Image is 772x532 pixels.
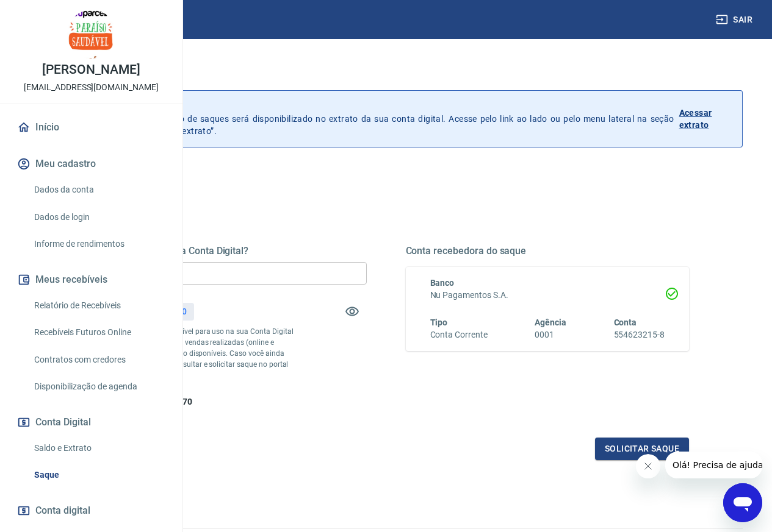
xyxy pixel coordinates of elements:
[29,293,168,318] a: Relatório de Recebíveis
[29,374,168,399] a: Disponibilização de agenda
[430,317,448,327] span: Tipo
[713,9,757,31] button: Sair
[535,317,566,327] span: Agência
[83,245,367,257] h5: Quanto deseja sacar da Conta Digital?
[29,436,168,461] a: Saldo e Extrato
[665,452,762,478] iframe: Mensagem da empresa
[148,305,187,318] p: R$ 413,70
[42,63,140,76] p: [PERSON_NAME]
[15,114,168,141] a: Início
[430,278,455,288] span: Banco
[24,81,159,94] p: [EMAIL_ADDRESS][DOMAIN_NAME]
[83,326,295,381] p: *Corresponde ao saldo disponível para uso na sua Conta Digital Vindi. Incluindo os valores das ve...
[595,438,689,460] button: Solicitar saque
[679,107,732,131] p: Acessar extrato
[535,328,566,341] h6: 0001
[7,9,103,18] span: Olá! Precisa de ajuda?
[723,483,762,522] iframe: Botão para abrir a janela de mensagens
[430,289,665,302] h6: Nu Pagamentos S.A.
[614,328,665,341] h6: 554623215-8
[35,502,90,519] span: Conta digital
[614,317,637,327] span: Conta
[66,101,674,113] p: Histórico de saques
[29,205,168,230] a: Dados de login
[679,101,732,137] a: Acessar extrato
[15,151,168,177] button: Meu cadastro
[67,10,116,59] img: 3cc1d2fa-08a1-43b1-a04a-3cc8dad865f1.jpeg
[15,497,168,524] a: Conta digital
[15,409,168,436] button: Conta Digital
[430,328,488,341] h6: Conta Corrente
[29,177,168,202] a: Dados da conta
[29,347,168,372] a: Contratos com credores
[406,245,690,257] h5: Conta recebedora do saque
[29,232,168,257] a: Informe de rendimentos
[154,397,192,406] span: R$ 413,70
[29,463,168,488] a: Saque
[29,320,168,345] a: Recebíveis Futuros Online
[66,101,674,137] p: A partir de agora, o histórico de saques será disponibilizado no extrato da sua conta digital. Ac...
[636,454,660,478] iframe: Fechar mensagem
[29,63,743,80] h3: Saque
[15,266,168,293] button: Meus recebíveis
